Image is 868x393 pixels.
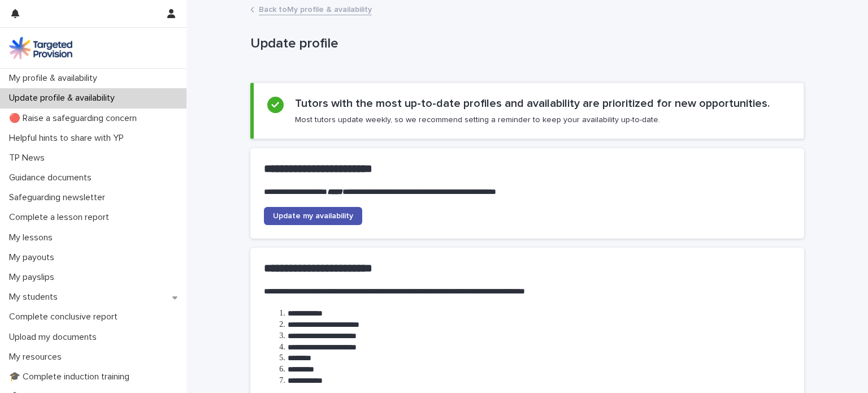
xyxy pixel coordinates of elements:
[5,93,124,103] p: Update profile & availability
[5,252,63,263] p: My payouts
[264,207,362,225] a: Update my availability
[5,153,54,163] p: TP News
[5,352,71,362] p: My resources
[5,113,146,124] p: 🔴 Raise a safeguarding concern
[5,133,133,144] p: Helpful hints to share with YP
[5,232,62,243] p: My lessons
[250,36,800,52] p: Update profile
[5,192,114,203] p: Safeguarding newsletter
[5,292,67,303] p: My students
[273,212,353,220] span: Update my availability
[5,312,127,322] p: Complete conclusive report
[5,332,106,343] p: Upload my documents
[295,115,660,125] p: Most tutors update weekly, so we recommend setting a reminder to keep your availability up-to-date.
[5,73,106,84] p: My profile & availability
[5,172,101,183] p: Guidance documents
[9,37,72,59] img: M5nRWzHhSzIhMunXDL62
[295,97,770,110] h2: Tutors with the most up-to-date profiles and availability are prioritized for new opportunities.
[5,272,63,283] p: My payslips
[259,2,372,15] a: Back toMy profile & availability
[5,212,118,223] p: Complete a lesson report
[5,372,138,382] p: 🎓 Complete induction training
